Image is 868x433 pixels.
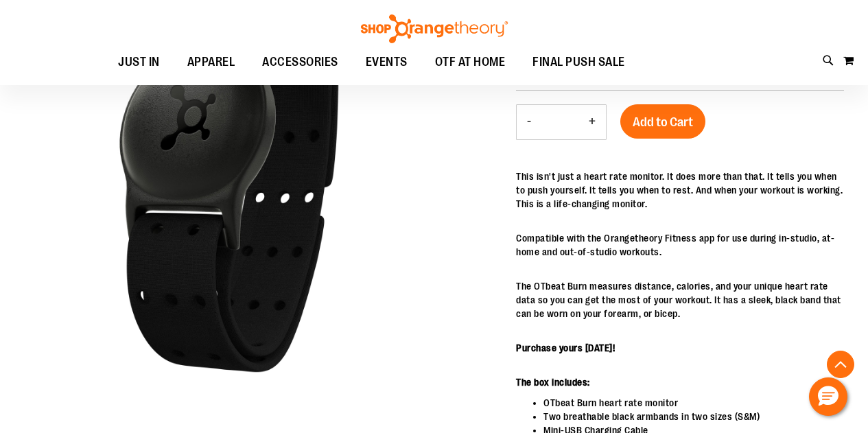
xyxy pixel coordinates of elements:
button: Decrease product quantity [517,105,541,139]
img: Shop Orangetheory [359,14,510,43]
button: Hello, have a question? Let’s chat. [809,377,847,416]
span: Add to Cart [633,115,693,130]
li: OTbeat Burn heart rate monitor [543,396,844,410]
a: OTF AT HOME [421,47,519,78]
span: APPAREL [187,47,235,78]
span: JUST IN [118,47,160,78]
input: Product quantity [541,106,578,139]
button: Back To Top [827,351,854,378]
b: Purchase yours [DATE]! [516,342,615,353]
span: OTF AT HOME [435,47,506,78]
span: ACCESSORIES [262,47,338,78]
li: Two breathable black armbands in two sizes (S&M) [543,410,844,423]
p: Compatible with the Orangetheory Fitness app for use during in-studio, at-home and out-of-studio ... [516,231,844,259]
a: APPAREL [174,47,249,78]
a: ACCESSORIES [248,47,352,78]
a: FINAL PUSH SALE [519,47,639,78]
p: This isn't just a heart rate monitor. It does more than that. It tells you when to push yourself.... [516,169,844,211]
a: JUST IN [104,47,174,78]
button: Increase product quantity [578,105,606,139]
b: The box includes: [516,377,590,388]
a: EVENTS [352,47,421,78]
span: EVENTS [366,47,408,78]
span: FINAL PUSH SALE [532,47,625,78]
button: Add to Cart [620,104,705,139]
p: The OTbeat Burn measures distance, calories, and your unique heart rate data so you can get the m... [516,279,844,320]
